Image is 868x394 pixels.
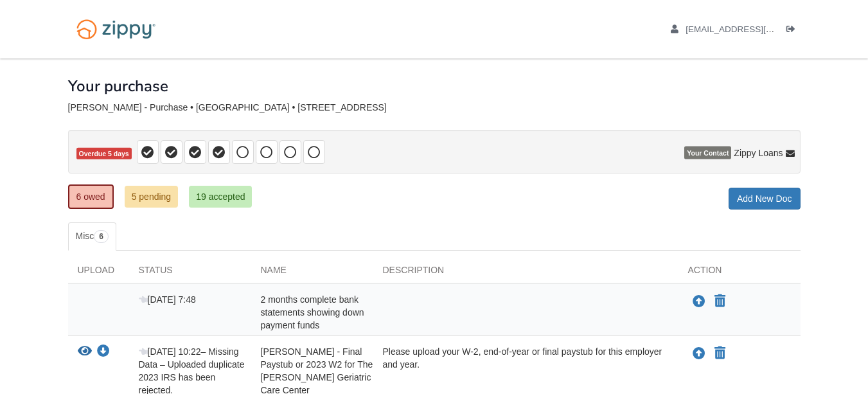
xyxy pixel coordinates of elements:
[78,345,92,359] button: View Brittney Nolan - Final Paystub or 2023 W2 for The Garrison Geriatric Care Center
[97,347,110,357] a: Download Brittney Nolan - Final Paystub or 2023 W2 for The Garrison Geriatric Care Center
[189,186,252,208] a: 19 accepted
[678,264,801,283] div: Action
[68,102,801,113] div: [PERSON_NAME] - Purchase • [GEOGRAPHIC_DATA] • [STREET_ADDRESS]
[139,346,201,357] span: [DATE] 10:22
[68,184,114,209] a: 6 owed
[691,345,707,362] button: Upload Brittney Nolan - Final Paystub or 2023 W2 for The Garrison Geriatric Care Center
[686,24,833,34] span: brittanynolan30@gmail.com
[734,147,783,159] span: Zippy Loans
[684,147,731,159] span: Your Contact
[261,294,364,330] span: 2 months complete bank statements showing down payment funds
[691,293,707,310] button: Upload 2 months complete bank statements showing down payment funds
[68,264,129,283] div: Upload
[68,222,116,251] a: Misc
[713,294,727,309] button: Declare 2 months complete bank statements showing down payment funds not applicable
[68,13,164,46] img: Logo
[729,188,801,210] a: Add New Doc
[129,264,251,283] div: Status
[76,148,132,160] span: Overdue 5 days
[251,264,373,283] div: Name
[94,230,109,243] span: 6
[139,294,196,305] span: [DATE] 7:48
[786,24,801,37] a: Log out
[373,264,678,283] div: Description
[671,24,833,37] a: edit profile
[68,78,168,94] h1: Your purchase
[125,186,179,208] a: 5 pending
[713,346,727,361] button: Declare Brittney Nolan - Final Paystub or 2023 W2 for The Garrison Geriatric Care Center not appl...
